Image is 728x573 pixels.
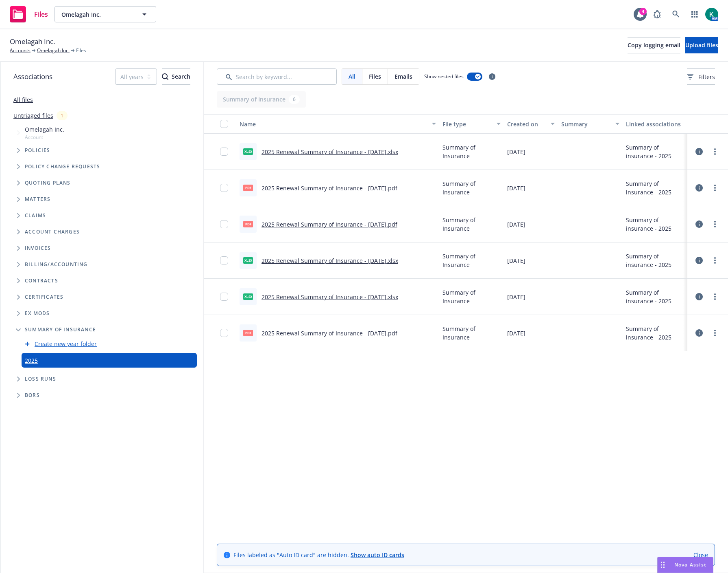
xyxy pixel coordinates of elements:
[628,37,680,53] button: Copy logging email
[243,257,253,263] span: xlsx
[710,256,720,265] a: more
[710,147,720,156] a: more
[0,123,203,256] div: Tree Example
[442,324,501,342] span: Summary of Insurance
[442,179,501,196] span: Summary of Insurance
[25,327,96,332] span: Summary of insurance
[507,220,525,229] span: [DATE]
[262,148,398,156] a: 2025 Renewal Summary of Insurance - [DATE].xlsx
[693,551,708,559] a: Close
[0,256,203,403] div: Folder Tree Example
[243,185,253,191] span: pdf
[220,293,228,301] input: Toggle Row Selected
[507,256,525,265] span: [DATE]
[25,295,63,300] span: Certificates
[54,6,156,22] button: Omelagah Inc.
[626,288,684,305] div: Summary of insurance - 2025
[243,148,253,154] span: xlsx
[162,69,190,84] div: Search
[25,229,80,234] span: Account charges
[25,377,56,381] span: Loss Runs
[236,114,439,134] button: Name
[439,114,504,134] button: File type
[25,356,38,365] a: 2025
[507,120,546,128] div: Created on
[25,311,50,316] span: Ex Mods
[243,293,253,300] span: xlsx
[710,183,720,193] a: more
[57,111,68,120] div: 1
[243,221,253,227] span: pdf
[658,557,668,573] div: Drag to move
[240,120,427,128] div: Name
[424,73,464,80] span: Show nested files
[25,134,64,141] span: Account
[698,73,715,81] span: Filters
[13,71,52,82] span: Associations
[687,6,703,22] a: Switch app
[25,164,100,169] span: Policy change requests
[162,68,190,85] button: SearchSearch
[626,179,684,196] div: Summary of insurance - 2025
[442,120,492,128] div: File type
[626,143,684,160] div: Summary of insurance - 2025
[369,72,381,81] span: Files
[35,339,97,348] a: Create new year folder
[25,213,46,218] span: Claims
[25,197,50,202] span: Matters
[25,278,58,283] span: Contracts
[668,6,684,22] a: Search
[687,73,715,81] span: Filters
[685,37,718,53] button: Upload files
[504,114,558,134] button: Created on
[626,324,684,342] div: Summary of insurance - 2025
[710,292,720,302] a: more
[687,68,715,85] button: Filters
[25,262,88,267] span: Billing/Accounting
[558,114,623,134] button: Summary
[13,96,33,104] a: All files
[262,329,397,337] a: 2025 Renewal Summary of Insurance - [DATE].pdf
[705,8,718,21] img: photo
[76,47,86,54] span: Files
[25,246,51,251] span: Invoices
[233,551,404,559] span: Files labeled as "Auto ID card" are hidden.
[507,148,525,156] span: [DATE]
[623,114,687,134] button: Linked associations
[7,3,51,26] a: Files
[657,557,713,573] button: Nova Assist
[628,41,680,49] span: Copy logging email
[626,252,684,269] div: Summary of insurance - 2025
[674,561,706,568] span: Nova Assist
[25,125,64,134] span: Omelagah Inc.
[626,120,684,128] div: Linked associations
[710,219,720,229] a: more
[626,216,684,233] div: Summary of insurance - 2025
[262,220,397,228] a: 2025 Renewal Summary of Insurance - [DATE].pdf
[25,181,71,185] span: Quoting plans
[507,329,525,337] span: [DATE]
[10,47,31,54] a: Accounts
[649,6,665,22] a: Report a Bug
[262,293,398,301] a: 2025 Renewal Summary of Insurance - [DATE].xlsx
[220,256,228,264] input: Toggle Row Selected
[220,120,228,128] input: Select all
[13,111,53,120] a: Untriaged files
[561,120,610,128] div: Summary
[710,328,720,338] a: more
[217,68,337,85] input: Search by keyword...
[507,184,525,192] span: [DATE]
[220,148,228,156] input: Toggle Row Selected
[262,257,398,264] a: 2025 Renewal Summary of Insurance - [DATE].xlsx
[25,148,50,153] span: Policies
[442,216,501,233] span: Summary of Insurance
[442,143,501,160] span: Summary of Insurance
[34,11,48,18] span: Files
[395,72,412,81] span: Emails
[162,73,168,80] svg: Search
[220,184,228,192] input: Toggle Row Selected
[442,252,501,269] span: Summary of Insurance
[442,288,501,305] span: Summary of Insurance
[61,10,132,19] span: Omelagah Inc.
[507,293,525,301] span: [DATE]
